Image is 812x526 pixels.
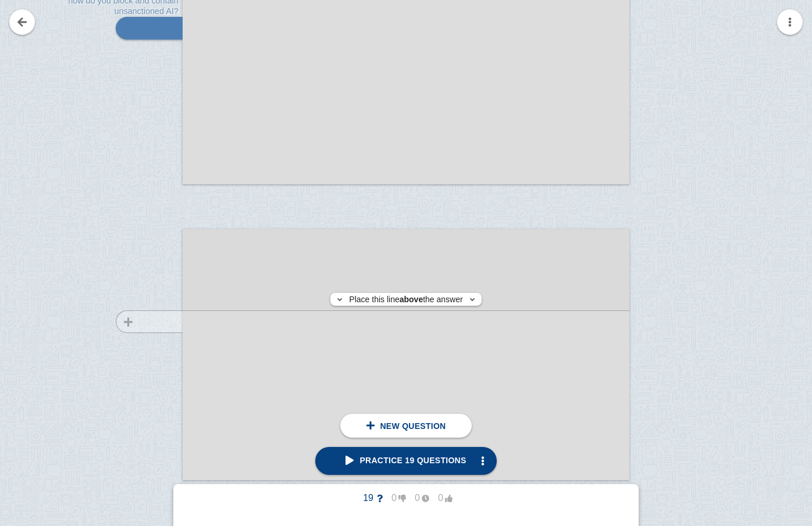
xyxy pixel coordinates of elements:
span: 0 [406,493,429,503]
a: Practice 19 questions [315,447,496,475]
span: 0 [383,493,406,503]
div: Place this line the answer [330,293,481,306]
span: 19 [359,493,383,503]
span: New question [380,421,446,431]
a: Go back to your notes [9,9,35,35]
span: Practice 19 questions [346,456,466,465]
span: 0 [429,493,453,503]
strong: above [400,295,423,304]
button: 19000 [350,489,462,507]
